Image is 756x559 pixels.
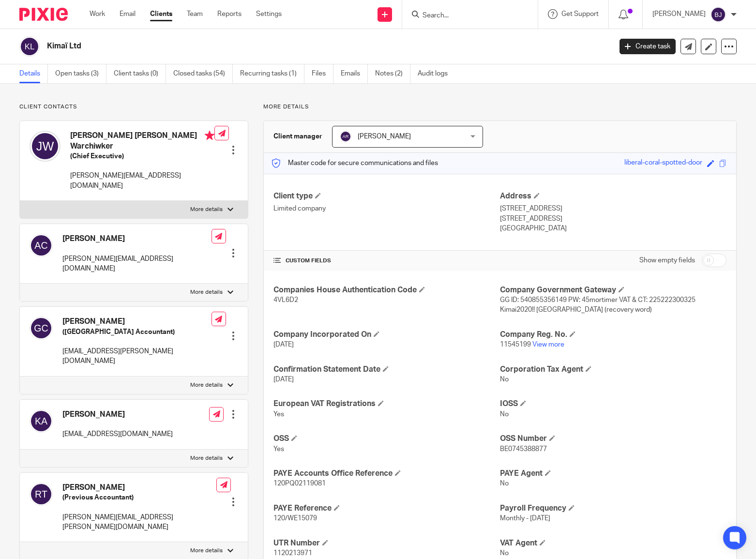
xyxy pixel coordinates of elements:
[273,550,312,557] span: 1120213971
[19,36,40,57] img: svg%3E
[30,483,53,506] img: svg%3E
[62,493,216,502] h5: (Previous Accountant)
[19,8,68,21] img: Pixie
[19,64,48,83] a: Details
[62,234,212,244] h4: [PERSON_NAME]
[273,364,500,375] h4: Confirmation Statement Date
[55,64,106,83] a: Open tasks (3)
[341,64,368,83] a: Emails
[187,9,203,19] a: Team
[500,503,726,514] h4: Payroll Frequency
[62,429,173,439] p: [EMAIL_ADDRESS][DOMAIN_NAME]
[273,257,500,265] h4: CUSTOM FIELDS
[358,133,411,140] span: [PERSON_NAME]
[375,64,410,83] a: Notes (2)
[273,503,500,514] h4: PAYE Reference
[500,468,726,479] h4: PAYE Agent
[273,446,284,453] span: Yes
[273,376,294,383] span: [DATE]
[190,288,223,296] p: More details
[70,171,214,191] p: [PERSON_NAME][EMAIL_ADDRESS][DOMAIN_NAME]
[711,7,726,22] img: svg%3E
[62,513,216,532] p: [PERSON_NAME][EMAIL_ADDRESS][PERSON_NAME][DOMAIN_NAME]
[273,468,500,479] h4: PAYE Accounts Office Reference
[500,376,509,383] span: No
[240,64,304,83] a: Recurring tasks (1)
[273,434,500,444] h4: OSS
[500,434,726,444] h4: OSS Number
[639,256,695,265] label: Show empty fields
[422,12,509,20] input: Search
[62,327,212,337] h5: ([GEOGRAPHIC_DATA] Accountant)
[273,480,326,487] span: 120PQ02119081
[62,347,212,366] p: [EMAIL_ADDRESS][PERSON_NAME][DOMAIN_NAME]
[217,9,242,19] a: Reports
[190,547,223,555] p: More details
[90,9,105,19] a: Work
[150,9,172,19] a: Clients
[312,64,333,83] a: Files
[62,254,212,274] p: [PERSON_NAME][EMAIL_ADDRESS][DOMAIN_NAME]
[418,64,455,83] a: Audit logs
[500,330,726,340] h4: Company Reg. No.
[190,454,223,462] p: More details
[500,364,726,375] h4: Corporation Tax Agent
[273,204,500,213] p: Limited company
[273,285,500,295] h4: Companies House Authentication Code
[273,297,298,303] span: 4VL6D2
[62,483,216,493] h4: [PERSON_NAME]
[500,341,531,348] span: 11545199
[190,381,223,389] p: More details
[500,411,509,418] span: No
[500,204,726,213] p: [STREET_ADDRESS]
[30,409,53,433] img: svg%3E
[30,131,60,162] img: svg%3E
[173,64,233,83] a: Closed tasks (54)
[62,409,173,420] h4: [PERSON_NAME]
[205,131,214,140] i: Primary
[70,131,214,151] h4: [PERSON_NAME] [PERSON_NAME] Warchiwker
[500,191,726,201] h4: Address
[70,151,214,161] h5: (Chief Executive)
[340,131,351,142] img: svg%3E
[273,191,500,201] h4: Client type
[19,103,248,111] p: Client contacts
[652,9,706,19] p: [PERSON_NAME]
[30,317,53,340] img: svg%3E
[532,341,564,348] a: View more
[273,341,294,348] span: [DATE]
[500,515,550,522] span: Monthly - [DATE]
[500,214,726,224] p: [STREET_ADDRESS]
[500,550,509,557] span: No
[271,158,438,168] p: Master code for secure communications and files
[500,399,726,409] h4: IOSS
[120,9,136,19] a: Email
[561,11,599,17] span: Get Support
[500,224,726,233] p: [GEOGRAPHIC_DATA]
[624,158,702,169] div: liberal-coral-spotted-door
[500,297,696,313] span: GG ID: 540855356149 PW: 45mortimer VAT & CT: 225222300325 Kimai2020!! [GEOGRAPHIC_DATA] (recovery...
[273,538,500,548] h4: UTR Number
[47,41,493,51] h2: Kimaï Ltd
[30,234,53,257] img: svg%3E
[500,480,509,487] span: No
[273,399,500,409] h4: European VAT Registrations
[620,39,676,54] a: Create task
[114,64,166,83] a: Client tasks (0)
[273,132,322,141] h3: Client manager
[273,515,317,522] span: 120/WE15079
[500,446,547,453] span: BE0745388877
[62,317,212,327] h4: [PERSON_NAME]
[273,330,500,340] h4: Company Incorporated On
[263,103,737,111] p: More details
[500,285,726,295] h4: Company Government Gateway
[273,411,284,418] span: Yes
[256,9,282,19] a: Settings
[500,538,726,548] h4: VAT Agent
[190,206,223,213] p: More details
